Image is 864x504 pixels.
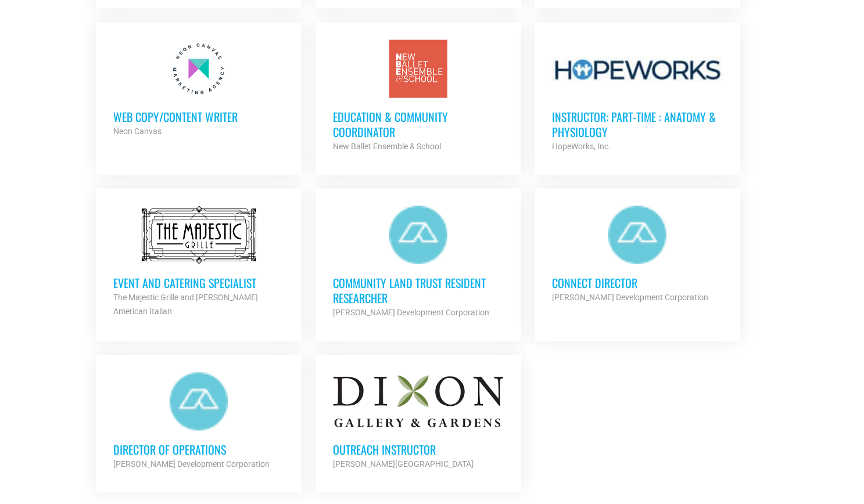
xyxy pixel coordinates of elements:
a: Instructor: Part-Time : Anatomy & Physiology HopeWorks, Inc. [535,23,740,171]
a: Director of Operations [PERSON_NAME] Development Corporation [96,355,302,489]
h3: Education & Community Coordinator [333,110,504,140]
strong: The Majestic Grille and [PERSON_NAME] American Italian [113,293,258,316]
strong: [PERSON_NAME] Development Corporation [333,308,489,318]
h3: Community Land Trust Resident Researcher [333,276,504,306]
a: Web Copy/Content Writer Neon Canvas [96,23,302,156]
strong: Neon Canvas [113,127,162,136]
h3: Connect Director [552,276,723,291]
a: Event and Catering Specialist The Majestic Grille and [PERSON_NAME] American Italian [96,189,302,336]
h3: Director of Operations [113,442,284,458]
strong: HopeWorks, Inc. [552,142,611,152]
strong: [PERSON_NAME] Development Corporation [552,293,708,303]
strong: [PERSON_NAME] Development Corporation [113,460,270,469]
h3: Outreach Instructor [333,442,504,458]
strong: New Ballet Ensemble & School [333,142,441,152]
h3: Instructor: Part-Time : Anatomy & Physiology [552,110,723,140]
a: Connect Director [PERSON_NAME] Development Corporation [535,189,740,322]
a: Community Land Trust Resident Researcher [PERSON_NAME] Development Corporation [316,189,521,337]
h3: Event and Catering Specialist [113,276,284,291]
strong: [PERSON_NAME][GEOGRAPHIC_DATA] [333,460,474,469]
h3: Web Copy/Content Writer [113,110,284,125]
a: Education & Community Coordinator New Ballet Ensemble & School [316,23,521,171]
a: Outreach Instructor [PERSON_NAME][GEOGRAPHIC_DATA] [316,355,521,489]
